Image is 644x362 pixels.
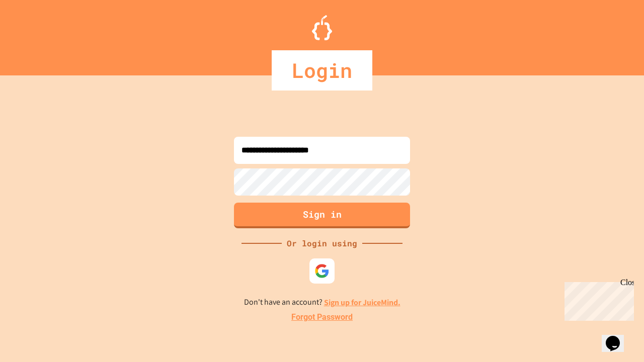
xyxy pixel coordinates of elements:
img: Logo.svg [312,15,332,40]
iframe: chat widget [602,322,634,352]
img: google-icon.svg [314,263,330,279]
iframe: chat widget [560,278,634,321]
a: Forgot Password [291,311,353,323]
div: Or login using [282,237,362,249]
a: Sign up for JuiceMind. [324,297,400,308]
p: Don't have an account? [244,296,400,309]
div: Chat with us now!Close [4,4,69,64]
div: Login [272,50,372,90]
button: Sign in [234,203,410,228]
